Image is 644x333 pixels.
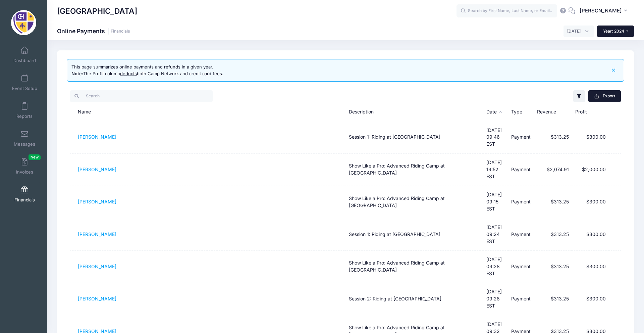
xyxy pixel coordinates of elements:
td: $313.25 [534,218,572,250]
button: [PERSON_NAME] [575,3,634,19]
a: Financials [9,182,41,206]
td: $300.00 [572,186,609,218]
td: Payment [508,121,534,153]
td: $300.00 [572,251,609,283]
td: [DATE] 09:24 EST [483,218,508,250]
td: Payment [508,283,534,315]
td: $313.25 [534,121,572,153]
td: $300.00 [572,283,609,315]
td: [DATE] 09:28 EST [483,283,508,315]
a: [PERSON_NAME] [78,134,116,140]
b: Note: [71,71,83,76]
input: Search [70,90,213,102]
th: Revenue: activate to sort column ascending [534,103,572,121]
td: [DATE] 09:28 EST [483,251,508,283]
td: Payment [508,251,534,283]
span: Messages [14,141,35,147]
span: Financials [14,197,35,203]
span: Invoices [16,169,33,175]
td: $2,000.00 [572,154,609,186]
u: deducts [120,71,137,76]
a: [PERSON_NAME] [78,231,116,237]
td: [DATE] 09:15 EST [483,186,508,218]
h1: Online Payments [57,28,130,35]
button: Export [588,90,621,102]
span: December 2024 [567,28,581,34]
span: New [29,154,41,160]
a: [PERSON_NAME] [78,199,116,204]
td: Show Like a Pro: Advanced Riding Camp at [GEOGRAPHIC_DATA] [345,186,483,218]
th: Name: activate to sort column ascending [70,103,345,121]
a: [PERSON_NAME] [78,264,116,269]
a: Reports [9,99,41,122]
button: Year: 2024 [597,26,634,37]
td: Payment [508,154,534,186]
img: Chatham Hall [11,10,36,35]
td: Payment [508,218,534,250]
td: Session 1: Riding at [GEOGRAPHIC_DATA] [345,121,483,153]
a: Dashboard [9,43,41,66]
td: $300.00 [572,218,609,250]
input: Search by First Name, Last Name, or Email... [457,4,557,18]
th: Description: activate to sort column ascending [345,103,483,121]
td: $2,074.91 [534,154,572,186]
th: Type: activate to sort column ascending [508,103,534,121]
td: Session 1: Riding at [GEOGRAPHIC_DATA] [345,218,483,250]
th: Profit: activate to sort column ascending [572,103,609,121]
span: [PERSON_NAME] [580,7,622,14]
div: This page summarizes online payments and refunds in a given year. The Profit column both Camp Net... [71,64,223,77]
td: Show Like a Pro: Advanced Riding Camp at [GEOGRAPHIC_DATA] [345,154,483,186]
a: Messages [9,127,41,150]
td: Payment [508,186,534,218]
td: $313.25 [534,186,572,218]
td: $300.00 [572,121,609,153]
td: [DATE] 09:46 EST [483,121,508,153]
th: Date: activate to sort column descending [483,103,508,121]
span: December 2024 [563,26,594,37]
a: Financials [111,29,130,34]
span: Event Setup [12,86,37,91]
a: Event Setup [9,71,41,94]
h1: [GEOGRAPHIC_DATA] [57,3,137,19]
td: [DATE] 19:52 EST [483,154,508,186]
td: Show Like a Pro: Advanced Riding Camp at [GEOGRAPHIC_DATA] [345,251,483,283]
span: Reports [16,113,33,119]
span: Dashboard [13,58,36,63]
td: $313.25 [534,251,572,283]
a: InvoicesNew [9,154,41,178]
a: [PERSON_NAME] [78,166,116,172]
a: [PERSON_NAME] [78,296,116,301]
td: Session 2: Riding at [GEOGRAPHIC_DATA] [345,283,483,315]
span: Year: 2024 [603,29,624,34]
td: $313.25 [534,283,572,315]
